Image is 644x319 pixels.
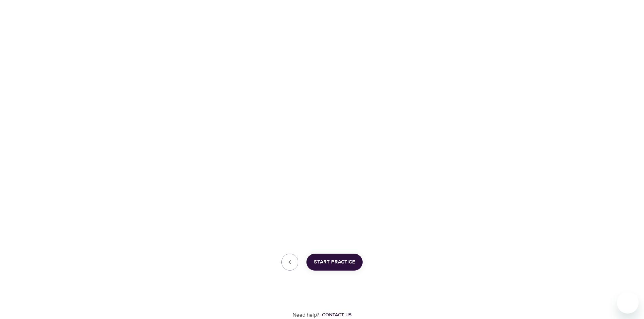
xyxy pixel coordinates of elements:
iframe: Button to launch messaging window [617,292,639,314]
p: Need help? [293,311,319,319]
button: Start Practice [306,254,363,271]
div: Contact us [322,312,351,318]
a: Contact us [319,312,351,318]
span: Start Practice [314,258,355,267]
